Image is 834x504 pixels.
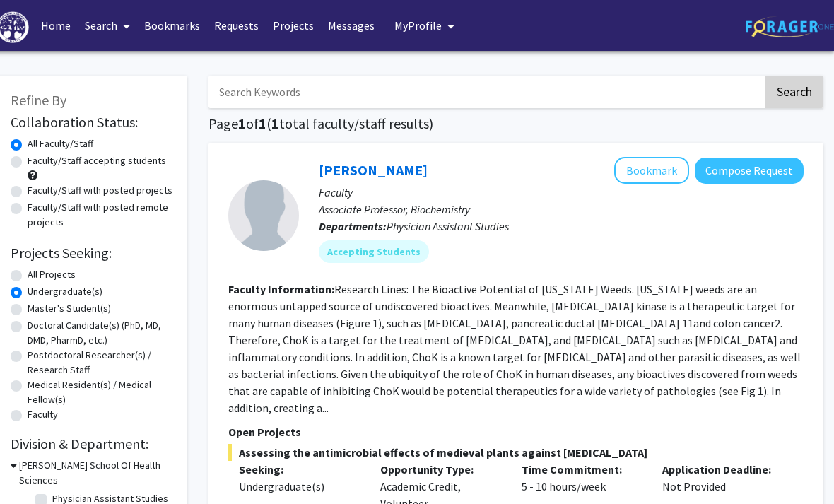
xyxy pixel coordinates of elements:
button: Search [765,76,823,108]
p: Faculty [319,184,804,201]
span: 1 [238,115,246,132]
b: Faculty Information: [228,282,334,296]
p: Application Deadline: [662,461,782,478]
p: Opportunity Type: [380,461,500,478]
label: Faculty/Staff with posted projects [28,183,172,198]
label: Faculty/Staff accepting students [28,153,166,168]
a: Messages [321,1,382,50]
img: ForagerOne Logo [746,16,834,37]
input: Search Keywords [208,76,763,108]
a: Projects [266,1,321,50]
a: Search [78,1,137,50]
span: Physician Assistant Studies [387,219,509,233]
label: Faculty/Staff with posted remote projects [28,200,173,230]
label: Master's Student(s) [28,301,111,316]
span: 1 [259,115,266,132]
label: All Faculty/Staff [28,136,93,151]
label: All Projects [28,267,76,282]
mat-chip: Accepting Students [319,240,429,263]
p: Open Projects [228,423,804,440]
fg-read-more: Research Lines: The Bioactive Potential of [US_STATE] Weeds. [US_STATE] weeds are an enormous unt... [228,282,801,415]
p: Time Commitment: [522,461,642,478]
h2: Collaboration Status: [11,114,173,131]
span: 1 [271,115,279,132]
label: Doctoral Candidate(s) (PhD, MD, DMD, PharmD, etc.) [28,318,173,348]
h2: Division & Department: [11,435,173,452]
span: Refine By [11,91,66,109]
button: Compose Request to Tahl Zimmerman [695,158,804,184]
span: Assessing the antimicrobial effects of medieval plants against [MEDICAL_DATA] [228,444,804,461]
p: Associate Professor, Biochemistry [319,201,804,218]
iframe: Chat [11,440,60,493]
h2: Projects Seeking: [11,245,173,262]
p: Seeking: [239,461,359,478]
label: Medical Resident(s) / Medical Fellow(s) [28,377,173,407]
label: Undergraduate(s) [28,284,102,299]
button: Add Tahl Zimmerman to Bookmarks [614,157,689,184]
a: Requests [207,1,266,50]
b: Departments: [319,219,387,233]
h3: [PERSON_NAME] School Of Health Sciences [19,458,173,488]
label: Faculty [28,407,58,422]
span: My Profile [394,18,442,33]
label: Postdoctoral Researcher(s) / Research Staff [28,348,173,377]
h1: Page of ( total faculty/staff results) [208,115,823,132]
a: Bookmarks [137,1,207,50]
a: [PERSON_NAME] [319,161,428,179]
div: Undergraduate(s) [239,478,359,495]
a: Home [34,1,78,50]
